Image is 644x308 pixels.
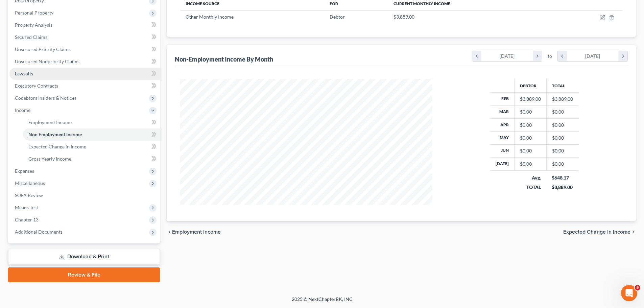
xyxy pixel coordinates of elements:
th: Total [546,79,578,92]
div: $0.00 [520,122,541,128]
td: $0.00 [546,132,578,144]
div: Avg. [520,174,541,181]
th: Mar [490,105,515,118]
span: Debtor [330,14,345,20]
i: chevron_left [558,51,567,61]
a: Lawsuits [9,68,160,80]
th: Feb [490,93,515,105]
th: Jun [490,144,515,157]
i: chevron_left [167,229,172,235]
th: May [490,132,515,144]
a: Download & Print [8,249,160,265]
span: Non Employment Income [28,132,82,137]
span: For [330,1,338,6]
span: Lawsuits [15,71,33,76]
span: Income Source [186,1,219,6]
span: Unsecured Priority Claims [15,46,71,52]
a: Expected Change in Income [23,141,160,153]
a: Non Employment Income [23,128,160,141]
span: Miscellaneous [15,180,45,186]
i: chevron_right [533,51,542,61]
span: Chapter 13 [15,217,39,222]
button: Expected Change in Income chevron_right [563,229,636,235]
div: 2025 © NextChapterBK, INC [129,296,515,308]
th: Apr [490,118,515,131]
span: Additional Documents [15,229,63,235]
span: to [548,53,552,60]
div: Non-Employment Income By Month [175,55,273,63]
a: Secured Claims [9,31,160,43]
i: chevron_left [472,51,481,61]
td: $0.00 [546,118,578,131]
div: $0.00 [520,135,541,141]
div: [DATE] [481,51,533,61]
i: chevron_right [618,51,627,61]
span: Means Test [15,205,38,210]
iframe: Intercom live chat [621,285,637,301]
span: Gross Yearly Income [28,156,71,162]
span: Expected Change in Income [28,144,86,149]
div: TOTAL [520,184,541,191]
span: Personal Property [15,10,53,16]
span: Current Monthly Income [393,1,450,6]
span: Property Analysis [15,22,52,28]
span: Employment Income [28,119,72,125]
button: chevron_left Employment Income [167,229,221,235]
span: Employment Income [172,229,221,235]
a: Unsecured Nonpriority Claims [9,55,160,68]
div: [DATE] [567,51,619,61]
span: Codebtors Insiders & Notices [15,95,76,101]
span: Other Monthly Income [186,14,234,20]
a: Gross Yearly Income [23,153,160,165]
div: $648.17 [552,174,573,181]
span: Unsecured Nonpriority Claims [15,58,79,64]
div: $3,889.00 [520,96,541,102]
div: $3,889.00 [552,184,573,191]
th: Debtor [514,79,546,92]
a: Executory Contracts [9,80,160,92]
span: Income [15,107,30,113]
span: Secured Claims [15,34,47,40]
a: Review & File [8,267,160,282]
td: $0.00 [546,158,578,170]
a: Employment Income [23,116,160,128]
div: $0.00 [520,147,541,154]
span: SOFA Review [15,192,43,198]
td: $0.00 [546,144,578,157]
i: chevron_right [630,229,636,235]
span: $3,889.00 [393,14,414,20]
span: Expected Change in Income [563,229,630,235]
div: $0.00 [520,109,541,115]
span: 5 [635,285,640,290]
span: Executory Contracts [15,83,58,89]
span: Expenses [15,168,34,174]
a: SOFA Review [9,189,160,202]
th: [DATE] [490,158,515,170]
a: Property Analysis [9,19,160,31]
div: $0.00 [520,161,541,167]
td: $0.00 [546,105,578,118]
a: Unsecured Priority Claims [9,43,160,55]
td: $3,889.00 [546,93,578,105]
